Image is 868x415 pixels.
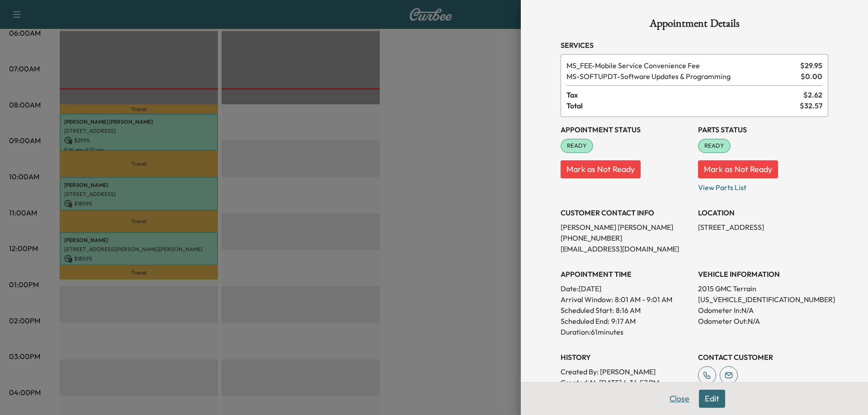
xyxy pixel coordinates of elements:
[561,294,691,305] p: Arrival Window:
[566,100,800,111] span: Total
[698,178,828,193] p: View Parts List
[698,222,828,233] p: [STREET_ADDRESS]
[615,294,672,305] span: 8:01 AM - 9:01 AM
[561,352,691,363] h3: History
[561,326,691,337] p: Duration: 61 minutes
[698,294,828,305] p: [US_VEHICLE_IDENTIFICATION_NUMBER]
[698,160,778,178] button: Mark as Not Ready
[801,71,822,82] span: $ 0.00
[561,316,609,326] p: Scheduled End:
[566,71,797,82] span: Software Updates & Programming
[561,269,691,280] h3: APPOINTMENT TIME
[699,141,730,150] span: READY
[561,243,691,254] p: [EMAIL_ADDRESS][DOMAIN_NAME]
[698,207,828,218] h3: LOCATION
[561,222,691,233] p: [PERSON_NAME] [PERSON_NAME]
[561,18,828,33] h1: Appointment Details
[561,283,691,294] p: Date: [DATE]
[800,60,822,71] span: $ 29.95
[561,40,828,51] h3: Services
[698,283,828,294] p: 2015 GMC Terrain
[561,124,691,135] h3: Appointment Status
[698,124,828,135] h3: Parts Status
[698,305,828,316] p: Odometer In: N/A
[611,316,636,326] p: 9:17 AM
[664,390,695,408] button: Close
[698,316,828,326] p: Odometer Out: N/A
[561,377,691,388] p: Created At : [DATE] 4:34:57 PM
[699,390,725,408] button: Edit
[803,89,822,100] span: $ 2.62
[561,233,691,243] p: [PHONE_NUMBER]
[566,60,797,71] span: Mobile Service Convenience Fee
[561,160,641,178] button: Mark as Not Ready
[698,269,828,280] h3: VEHICLE INFORMATION
[561,305,614,316] p: Scheduled Start:
[566,89,803,100] span: Tax
[561,366,691,377] p: Created By : [PERSON_NAME]
[561,141,592,150] span: READY
[698,352,828,363] h3: CONTACT CUSTOMER
[561,207,691,218] h3: CUSTOMER CONTACT INFO
[616,305,641,316] p: 8:16 AM
[800,100,822,111] span: $ 32.57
